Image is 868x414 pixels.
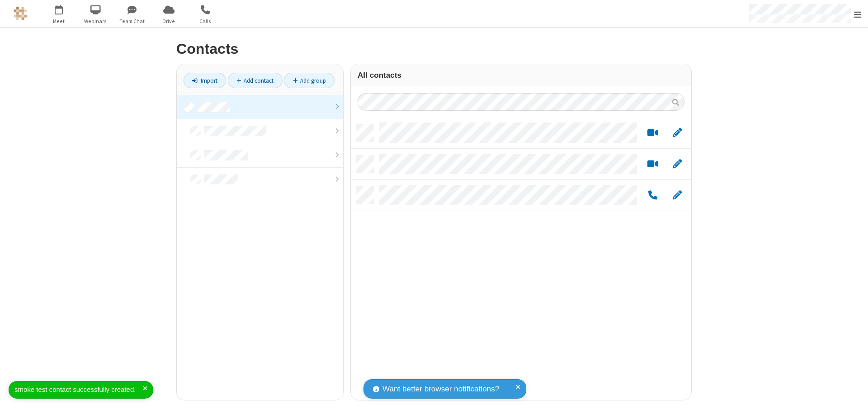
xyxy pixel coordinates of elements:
span: Want better browser notifications? [382,383,499,395]
img: QA Selenium DO NOT DELETE OR CHANGE [14,7,27,20]
span: Webinars [79,17,113,25]
button: Start a video meeting [644,127,661,139]
span: Drive [152,17,186,25]
button: Call by phone [644,190,661,201]
button: Start a video meeting [644,159,661,170]
a: Import [184,73,226,88]
span: Team Chat [115,17,149,25]
h3: All contacts [358,71,684,80]
a: Add contact [228,73,283,88]
div: smoke test contact successfully created. [14,385,143,395]
a: Add group [284,73,335,88]
button: Edit [668,127,686,139]
div: grid [351,118,691,400]
span: Calls [189,17,222,25]
span: Meet [42,17,76,25]
button: Edit [668,190,686,201]
h2: Contacts [176,41,692,57]
button: Edit [668,159,686,170]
